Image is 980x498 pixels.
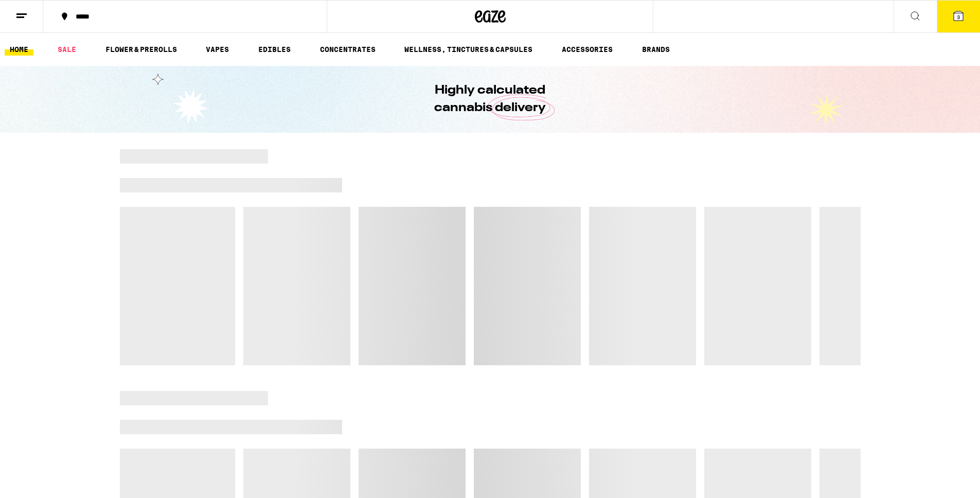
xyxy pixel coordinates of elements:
[201,43,234,56] a: VAPES
[399,43,538,56] a: WELLNESS, TINCTURES & CAPSULES
[315,43,381,56] a: CONCENTRATES
[5,43,33,56] a: HOME
[253,43,296,56] a: EDIBLES
[957,14,960,20] span: 3
[937,1,980,32] button: 3
[557,43,618,56] a: ACCESSORIES
[405,82,575,117] h1: Highly calculated cannabis delivery
[52,43,81,56] a: SALE
[100,43,182,56] a: FLOWER & PREROLLS
[637,43,675,56] a: BRANDS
